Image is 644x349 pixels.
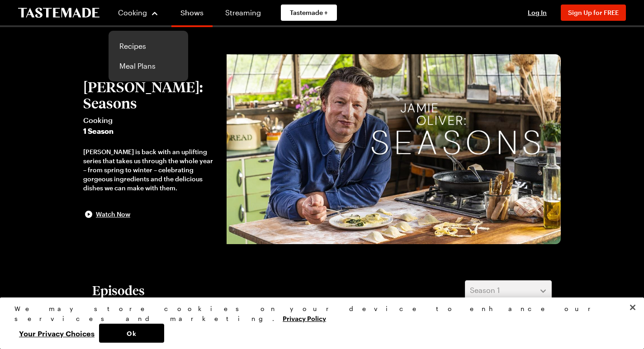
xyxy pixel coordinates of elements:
button: Season 1 [465,280,552,300]
button: Cooking [118,2,159,24]
a: Shows [171,2,213,27]
button: Your Privacy Choices [14,324,99,343]
div: Cooking [109,31,188,81]
h2: Episodes [92,282,145,298]
span: Cooking [118,8,147,17]
span: 1 Season [83,126,218,137]
span: Season 1 [470,285,500,296]
a: More information about your privacy, opens in a new tab [283,314,326,322]
a: Meal Plans [114,56,183,76]
button: Sign Up for FREE [561,5,626,21]
img: Jamie Oliver: Seasons [227,54,561,244]
span: Sign Up for FREE [568,9,619,16]
span: Log In [528,9,547,16]
div: Privacy [14,304,622,343]
span: Tastemade + [290,8,328,17]
button: Ok [99,324,164,343]
a: Tastemade + [281,5,337,21]
a: Recipes [114,36,183,56]
button: Log In [519,8,555,17]
span: Watch Now [96,210,130,219]
div: [PERSON_NAME] is back with an uplifting series that takes us through the whole year – from spring... [83,147,218,193]
button: Close [623,297,643,317]
div: We may store cookies on your device to enhance our services and marketing. [14,304,622,324]
span: Cooking [83,115,218,126]
h2: [PERSON_NAME]: Seasons [83,79,218,111]
a: To Tastemade Home Page [18,8,99,18]
button: [PERSON_NAME]: SeasonsCooking1 Season[PERSON_NAME] is back with an uplifting series that takes us... [83,79,218,220]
